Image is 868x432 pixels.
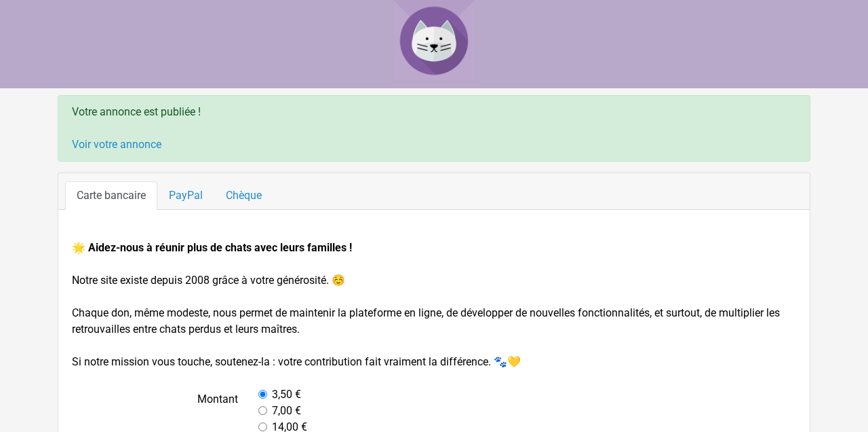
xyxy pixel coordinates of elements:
a: Chèque [214,181,273,210]
strong: 🌟 Aidez-nous à réunir plus de chats avec leurs familles ! [72,241,352,254]
a: PayPal [157,181,214,210]
div: Votre annonce est publiée ! [58,95,810,162]
label: 3,50 € [272,386,301,403]
a: Voir votre annonce [72,138,161,151]
a: Carte bancaire [65,181,157,210]
label: 7,00 € [272,403,301,419]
